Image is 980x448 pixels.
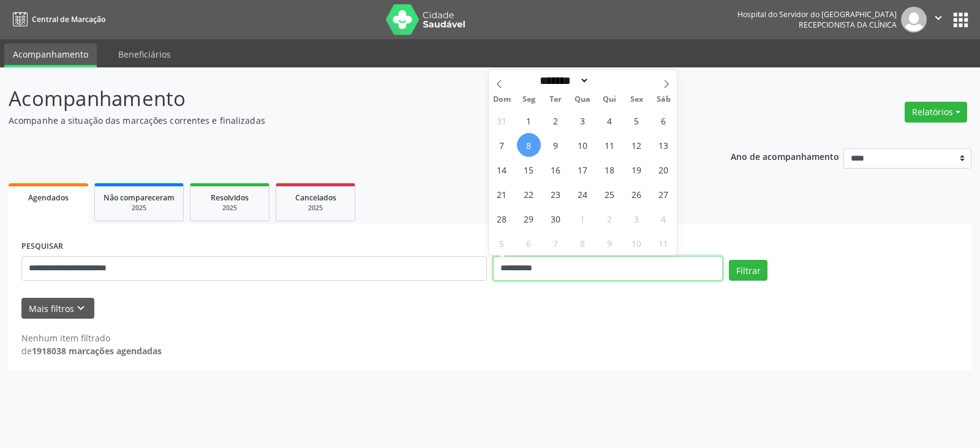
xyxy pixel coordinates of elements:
[74,302,88,315] i: keyboard_arrow_down
[652,108,676,132] span: Setembro 6, 2025
[490,133,514,157] span: Setembro 7, 2025
[652,231,676,255] span: Outubro 11, 2025
[571,158,595,181] span: Setembro 17, 2025
[598,133,622,157] span: Setembro 11, 2025
[625,108,649,132] span: Setembro 5, 2025
[104,192,175,203] span: Não compareceram
[536,74,590,87] select: Month
[571,108,595,132] span: Setembro 3, 2025
[571,231,595,255] span: Outubro 8, 2025
[199,203,260,213] div: 2025
[598,158,622,181] span: Setembro 18, 2025
[571,207,595,230] span: Outubro 1, 2025
[517,158,541,181] span: Setembro 15, 2025
[21,298,94,319] button: Mais filtroskeyboard_arrow_down
[598,207,622,230] span: Outubro 2, 2025
[28,192,69,203] span: Agendados
[517,231,541,255] span: Outubro 6, 2025
[104,203,175,213] div: 2025
[32,345,162,357] strong: 1918038 marcações agendadas
[544,207,568,230] span: Setembro 30, 2025
[490,108,514,132] span: Agosto 31, 2025
[490,158,514,181] span: Setembro 14, 2025
[517,108,541,132] span: Setembro 1, 2025
[625,231,649,255] span: Outubro 10, 2025
[652,207,676,230] span: Outubro 4, 2025
[569,96,596,104] span: Qua
[598,182,622,206] span: Setembro 25, 2025
[489,96,516,104] span: Dom
[21,332,162,344] div: Nenhum item filtrado
[9,114,682,127] p: Acompanhe a situação das marcações correntes e finalizadas
[625,133,649,157] span: Setembro 12, 2025
[544,231,568,255] span: Outubro 7, 2025
[9,9,105,29] a: Central de Marcação
[589,74,630,87] input: Year
[110,44,179,65] a: Beneficiários
[737,9,897,20] div: Hospital do Servidor do [GEOGRAPHIC_DATA]
[623,96,650,104] span: Sex
[490,207,514,230] span: Setembro 28, 2025
[598,108,622,132] span: Setembro 4, 2025
[652,133,676,157] span: Setembro 13, 2025
[950,9,971,31] button: apps
[544,158,568,181] span: Setembro 16, 2025
[625,158,649,181] span: Setembro 19, 2025
[650,96,677,104] span: Sáb
[517,207,541,230] span: Setembro 29, 2025
[652,158,676,181] span: Setembro 20, 2025
[927,7,950,32] button: 
[625,207,649,230] span: Outubro 3, 2025
[544,182,568,206] span: Setembro 23, 2025
[598,231,622,255] span: Outubro 9, 2025
[517,133,541,157] span: Setembro 8, 2025
[596,96,623,104] span: Qui
[515,96,542,104] span: Seg
[21,344,162,357] div: de
[9,83,682,114] p: Acompanhamento
[295,192,336,203] span: Cancelados
[932,11,945,25] i: 
[285,203,346,213] div: 2025
[32,14,105,25] span: Central de Marcação
[542,96,569,104] span: Ter
[490,231,514,255] span: Outubro 5, 2025
[571,133,595,157] span: Setembro 10, 2025
[211,192,249,203] span: Resolvidos
[905,102,967,123] button: Relatórios
[517,182,541,206] span: Setembro 22, 2025
[544,133,568,157] span: Setembro 9, 2025
[4,44,97,67] a: Acompanhamento
[729,260,767,281] button: Filtrar
[571,182,595,206] span: Setembro 24, 2025
[901,7,927,32] img: img
[652,182,676,206] span: Setembro 27, 2025
[490,182,514,206] span: Setembro 21, 2025
[625,182,649,206] span: Setembro 26, 2025
[731,148,839,164] p: Ano de acompanhamento
[544,108,568,132] span: Setembro 2, 2025
[799,20,897,30] span: Recepcionista da clínica
[21,237,63,256] label: PESQUISAR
